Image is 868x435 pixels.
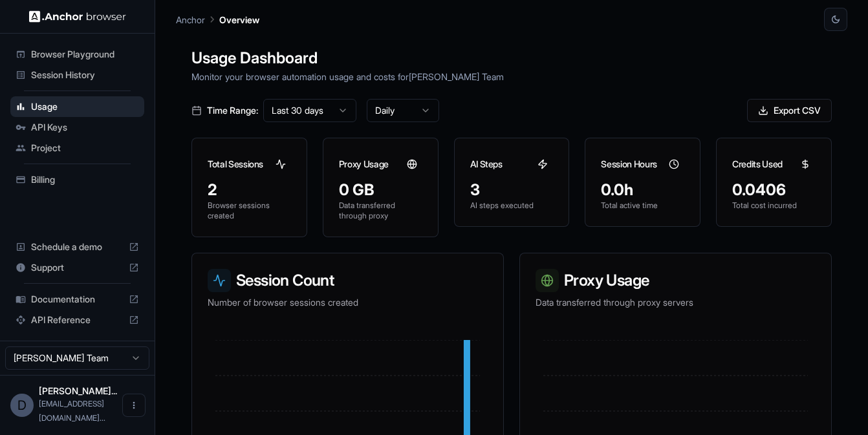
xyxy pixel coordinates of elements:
h3: Proxy Usage [536,269,816,292]
button: Open menu [122,394,146,417]
span: Support [31,261,124,274]
div: Session History [10,65,144,85]
p: Anchor [176,13,205,27]
p: Browser sessions created [208,200,291,221]
img: Anchor Logo [29,10,126,23]
p: AI steps executed [470,200,554,211]
p: Total active time [601,200,684,211]
div: Usage [10,96,144,117]
p: Data transferred through proxy servers [536,296,816,309]
h3: Session Hours [601,158,656,171]
p: Number of browser sessions created [208,296,488,309]
span: Time Range: [207,104,258,117]
h3: Credits Used [732,158,783,171]
span: API Keys [31,121,139,134]
p: Overview [219,13,259,27]
div: API Reference [10,310,144,330]
span: Browser Playground [31,48,139,61]
h3: Proxy Usage [339,158,389,171]
div: 3 [470,180,554,200]
span: Schedule a demo [31,240,124,253]
div: D [10,394,34,417]
div: 0.0h [601,180,684,200]
span: diego@zatos.com.br [39,399,105,423]
h1: Usage Dashboard [191,47,832,70]
div: Project [10,138,144,158]
div: Billing [10,169,144,190]
button: Export CSV [747,99,832,122]
div: 0 GB [339,180,422,200]
h3: AI Steps [470,158,503,171]
span: Billing [31,173,139,186]
div: API Keys [10,117,144,138]
div: Support [10,257,144,278]
span: Diego Tridapalli [39,385,117,396]
h3: Session Count [208,269,488,292]
span: Documentation [31,293,124,306]
span: Usage [31,100,139,113]
p: Total cost incurred [732,200,816,211]
span: Project [31,142,139,154]
div: Browser Playground [10,44,144,65]
p: Data transferred through proxy [339,200,422,221]
nav: breadcrumb [176,12,259,27]
h3: Total Sessions [208,158,263,171]
div: 0.0406 [732,180,816,200]
span: API Reference [31,313,124,326]
p: Monitor your browser automation usage and costs for [PERSON_NAME] Team [191,70,832,83]
div: 2 [208,180,291,200]
div: Documentation [10,289,144,310]
div: Schedule a demo [10,237,144,257]
span: Session History [31,69,139,81]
